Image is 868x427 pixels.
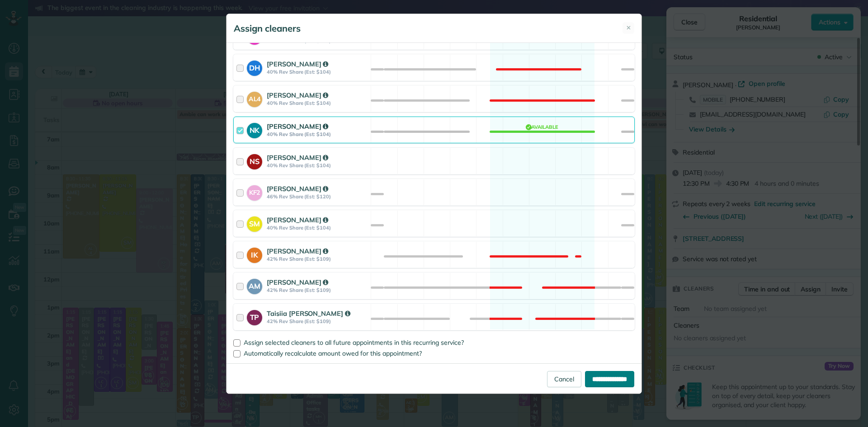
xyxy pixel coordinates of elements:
span: Automatically recalculate amount owed for this appointment? [244,349,422,357]
span: Assign selected cleaners to all future appointments in this recurring service? [244,338,464,347]
strong: KF2 [247,185,262,197]
a: Cancel [547,371,581,387]
strong: [PERSON_NAME] [267,153,328,162]
strong: AM [247,279,262,291]
strong: 40% Rev Share (Est: $104) [267,131,368,137]
strong: IK [247,248,262,260]
strong: [PERSON_NAME] [267,91,328,99]
strong: [PERSON_NAME] [267,216,328,224]
strong: 40% Rev Share (Est: $104) [267,162,368,169]
h5: Assign cleaners [234,22,301,35]
strong: 40% Rev Share (Est: $104) [267,225,368,231]
strong: [PERSON_NAME] [267,247,328,255]
strong: Taisiia [PERSON_NAME] [267,309,350,318]
strong: 42% Rev Share (Est: $109) [267,318,368,324]
strong: TP [247,310,262,323]
strong: [PERSON_NAME] [267,122,328,131]
strong: SM [247,216,262,229]
strong: AL4 [247,92,262,104]
span: ✕ [626,23,631,32]
strong: 40% Rev Share (Est: $104) [267,69,368,75]
strong: NS [247,154,262,167]
strong: [PERSON_NAME] [267,184,328,193]
strong: [PERSON_NAME] [267,278,328,286]
strong: 46% Rev Share (Est: $120) [267,193,368,200]
strong: DH [247,61,262,73]
strong: NK [247,123,262,136]
strong: 40% Rev Share (Est: $104) [267,100,368,106]
strong: 42% Rev Share (Est: $109) [267,287,368,293]
strong: [PERSON_NAME] [267,60,328,68]
strong: 42% Rev Share (Est: $109) [267,256,368,262]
